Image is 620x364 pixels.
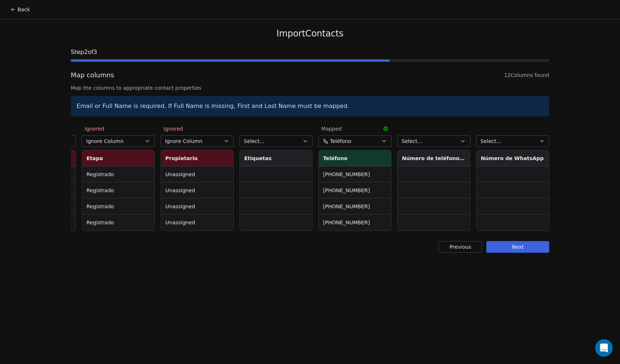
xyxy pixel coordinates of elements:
[595,339,613,357] div: Open Intercom Messenger
[486,241,549,253] button: Next
[319,150,391,166] th: Teléfono
[439,241,482,253] button: Previous
[82,198,154,214] td: Registrado
[244,138,265,145] span: Select...
[71,70,114,80] span: Map columns
[85,125,104,132] span: Ignored
[71,96,549,116] div: Email or Full Name is required. If Full Name is missing, First and Last Name must be mapped.
[398,150,470,166] th: Número de teléfono secundario
[82,214,154,231] td: Registrado
[161,198,233,214] td: Unassigned
[82,166,154,182] td: Registrado
[402,138,422,145] span: Select...
[330,138,351,145] span: Teléfono
[164,125,183,132] span: Ignored
[319,182,391,198] td: [PHONE_NUMBER]
[481,138,501,145] span: Select...
[165,138,203,145] span: Ignore Column
[276,28,343,39] span: Import Contacts
[321,125,342,132] span: Mapped
[82,182,154,198] td: Registrado
[161,166,233,182] td: Unassigned
[71,84,549,92] span: Map the columns to appropriate contact properties
[319,214,391,231] td: [PHONE_NUMBER]
[161,214,233,231] td: Unassigned
[6,3,34,16] button: Back
[161,182,233,198] td: Unassigned
[161,150,233,166] th: Propietario
[504,71,549,79] span: 12 Columns found
[82,150,154,166] th: Etapa
[477,150,549,166] th: Número de WhatsApp
[71,48,549,57] span: Step 2 of 3
[319,166,391,182] td: [PHONE_NUMBER]
[86,138,124,145] span: Ignore Column
[319,198,391,214] td: [PHONE_NUMBER]
[240,150,312,166] th: Etiquetas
